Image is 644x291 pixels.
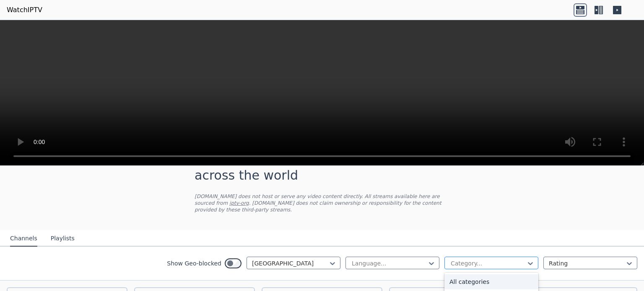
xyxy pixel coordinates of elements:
button: Playlists [51,231,75,247]
p: [DOMAIN_NAME] does not host or serve any video content directly. All streams available here are s... [195,193,449,213]
div: All categories [444,274,538,289]
span: WatchIPTV [195,153,271,167]
h1: - Free IPTV streams from across the world [195,153,449,183]
a: WatchIPTV [7,5,42,15]
a: iptv-org [229,200,249,206]
button: Channels [10,231,37,247]
label: Show Geo-blocked [167,259,221,268]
